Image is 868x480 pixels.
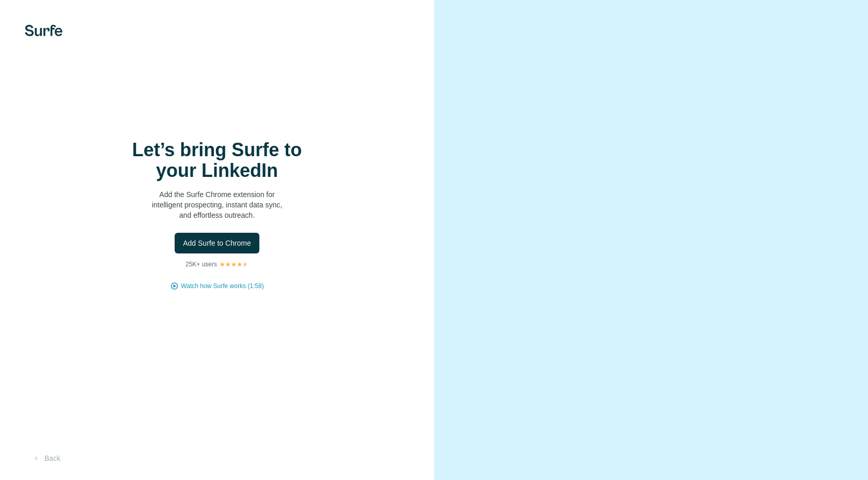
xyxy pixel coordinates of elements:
button: Back [25,449,68,468]
button: Watch how Surfe works (1:58) [181,281,263,291]
h1: Let’s bring Surfe to your LinkedIn [114,140,320,181]
img: Surfe's logo [25,25,63,36]
span: Add Surfe to Chrome [183,238,251,248]
img: Rating Stars [219,261,249,267]
p: Add the Surfe Chrome extension for intelligent prospecting, instant data sync, and effortless out... [114,189,320,220]
button: Add Surfe to Chrome [175,233,259,253]
p: 25K+ users [185,260,217,269]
